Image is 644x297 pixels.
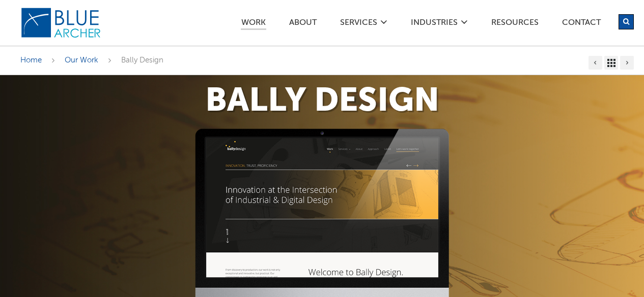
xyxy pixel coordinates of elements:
span: Bally Design [121,56,163,64]
a: ABOUT [289,19,317,29]
a: Home [20,56,42,64]
h1: Bally Design [20,85,624,118]
a: Work [241,19,266,30]
a: Industries [410,19,458,29]
a: SERVICES [340,19,378,29]
img: Blue Archer Logo [20,7,102,39]
a: Resources [491,19,539,29]
a: Contact [562,19,601,29]
a: Our Work [65,56,98,64]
